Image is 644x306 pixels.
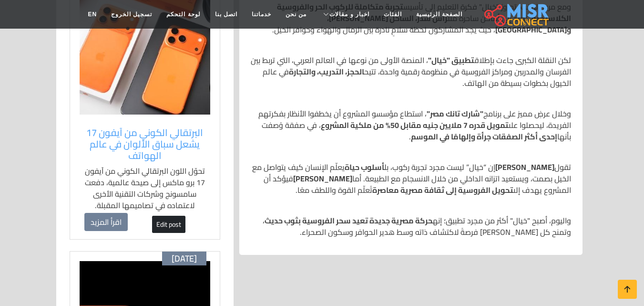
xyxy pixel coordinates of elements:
[427,106,483,121] strong: "شارك تانك مصر"
[84,213,128,231] a: اقرأ المزيد
[172,253,197,264] span: [DATE]
[372,183,513,197] strong: تحويل الفروسية إلى ثقافة مصرية معاصرة
[345,160,384,174] strong: أسلوب حياة
[251,1,571,35] p: ومع مرور الوقت، تجاوز "خيال" فكرة التعليم إلى تأسيس ، تمتد إلى أماكن ساحرة مثل ، حيث يجد المشاركو...
[411,129,557,144] strong: إحدى أكثر الصفقات جرأة وإلهامًا في الموسم
[84,127,205,161] a: البرتقالي الكوني من آيفون 17 يشعل سباق الألوان في عالم الهواتف
[377,5,409,23] a: الفئات
[245,5,278,23] a: خدماتنا
[251,54,571,89] p: لكن النقلة الكبرى جاءت بإطلاق ، المنصة الأولى من نوعها في العالم العربي، التي تربط بين الفرسان وا...
[265,213,433,228] strong: حركة مصرية جديدة تعيد سحر الفروسية بثوب حديث
[152,216,185,233] a: Edit post
[428,53,474,67] strong: تطبيق "خيال"
[314,5,377,23] a: اخبار و مقالات
[208,5,245,23] a: اتصل بنا
[278,5,314,23] a: من نحن
[409,5,470,23] a: الصفحة الرئيسية
[293,171,352,186] strong: [PERSON_NAME]
[251,108,571,142] p: وخلال عرضٍ مميز على برنامج ، استطاع مؤسسو المشروع أن يخطفوا الأنظار بفكرتهم الفريدة، ليحصلوا على ...
[484,2,548,26] img: main.misr_connect
[251,161,571,196] p: تقول إن “خيال” ليست مجرد تجربة ركوب، بل يعلّم الإنسان كيف يتواصل مع الخيل بصمت، ويستعيد اتزانه ال...
[321,118,509,132] strong: تمويل قدره 7 ملايين جنيه مقابل 50% من ملكية المشروع
[251,215,571,238] p: واليوم، أصبح "خيال" أكثر من مجرد تطبيق؛ إنه ، وتمنح كل [PERSON_NAME] فرصةً لاكتشاف ذاته وسط هدير ...
[84,165,205,211] p: تحوّل اللون البرتقالي الكوني من آيفون 17 برو ماكس إلى صيحة عالمية، دفعت سامسونج وشركات التقنية ال...
[81,5,104,23] a: EN
[329,10,369,19] span: اخبار و مقالات
[495,160,554,174] strong: [PERSON_NAME]
[104,5,159,23] a: تسجيل الخروج
[159,5,207,23] a: لوحة التحكم
[289,64,364,79] strong: الحجز، التدريب، والتجارة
